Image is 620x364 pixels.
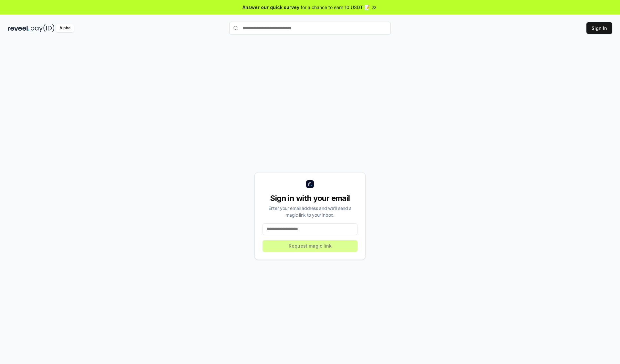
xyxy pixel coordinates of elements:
img: logo_small [306,180,314,188]
img: reveel_dark [8,24,29,32]
div: Enter your email address and we’ll send a magic link to your inbox. [263,205,357,218]
div: Sign in with your email [263,193,357,203]
span: Answer our quick survey [243,4,299,11]
span: for a chance to earn 10 USDT 📝 [301,4,370,11]
button: Sign In [586,22,612,34]
img: pay_id [31,24,55,32]
div: Alpha [56,24,74,32]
